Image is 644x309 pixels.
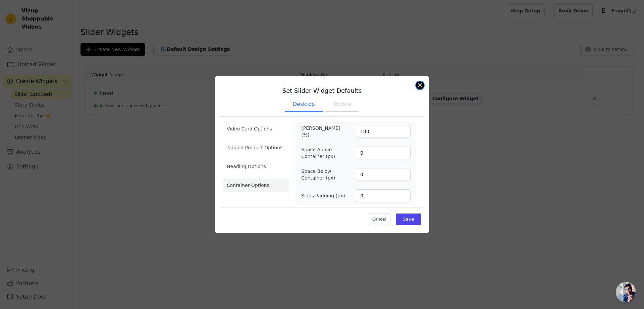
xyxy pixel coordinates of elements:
[220,87,424,95] h3: Set Slider Widget Defaults
[301,146,338,160] label: Space Above Container (px)
[223,179,289,192] li: Container Options
[301,125,338,138] label: [PERSON_NAME] (%)
[368,214,390,225] button: Cancel
[285,98,323,112] button: Desktop
[326,98,359,112] button: Mobile
[301,168,338,181] label: Space Below Container (px)
[416,81,424,89] button: Close modal
[223,122,289,136] li: Video Card Options
[223,160,289,173] li: Heading Options
[301,192,345,199] label: Sides Padding (px)
[616,282,636,302] a: Open chat
[223,141,289,154] li: Tagged Product Options
[396,214,421,225] button: Save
